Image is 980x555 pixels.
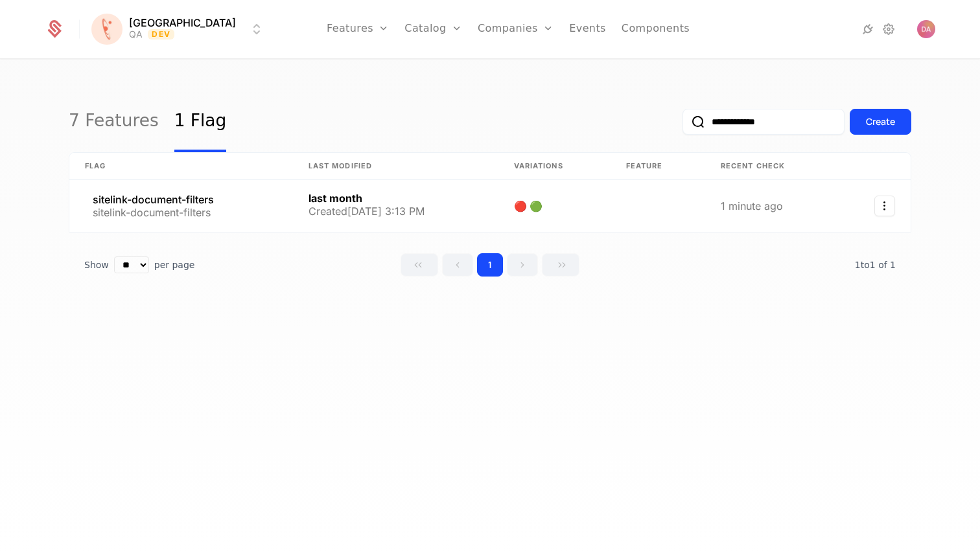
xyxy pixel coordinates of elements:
button: Open user button [917,20,935,38]
a: 7 Features [69,91,159,152]
a: Integrations [860,21,876,37]
select: Select page size [114,256,149,273]
div: Table pagination [69,253,911,277]
div: Page navigation [401,253,579,277]
th: Flag [69,153,293,180]
th: Variations [498,153,611,180]
button: Select action [874,196,895,216]
img: Danilo Andjelic [917,20,935,38]
div: Create [866,115,895,128]
th: Feature [611,153,705,180]
button: Create [850,109,911,135]
span: Dev [148,29,174,40]
th: Last Modified [293,153,498,180]
button: Select environment [95,15,264,43]
th: Recent check [705,153,838,180]
button: Go to previous page [442,253,473,277]
div: QA [129,28,143,41]
a: Settings [881,21,896,37]
button: Go to last page [542,253,579,277]
span: 1 [855,260,896,270]
button: Go to first page [401,253,438,277]
img: Florence [91,14,122,45]
span: Show [84,258,109,271]
span: [GEOGRAPHIC_DATA] [129,17,236,28]
button: Go to next page [507,253,538,277]
span: per page [154,258,195,271]
span: 1 to 1 of [855,260,890,270]
a: 1 Flag [174,91,227,152]
button: Go to page 1 [477,253,503,277]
